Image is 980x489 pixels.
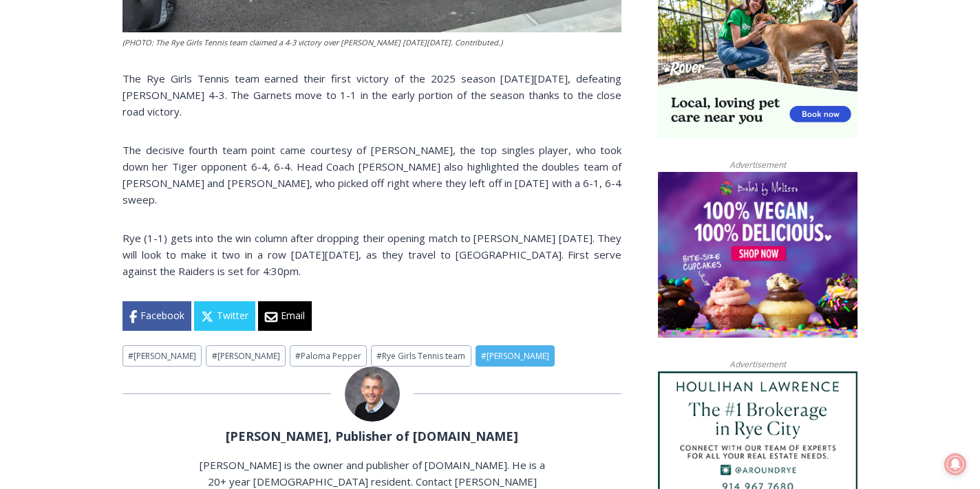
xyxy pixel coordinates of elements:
[141,86,195,164] div: "clearly one of the favorites in the [GEOGRAPHIC_DATA] neighborhood"
[371,345,471,367] a: #Rye Girls Tennis team
[476,345,555,367] a: #[PERSON_NAME]
[122,36,621,49] figcaption: (PHOTO: The Rye Girls Tennis team claimed a 4-3 victory over [PERSON_NAME] [DATE][DATE]. Contribu...
[258,301,312,330] a: Email
[1,138,138,171] a: Open Tues. - Sun. [PHONE_NUMBER]
[122,142,621,208] p: The decisive fourth team point came courtesy of [PERSON_NAME], the top singles player, who took d...
[331,133,667,171] a: Intern @ [DOMAIN_NAME]
[716,158,800,171] span: Advertisement
[658,172,857,338] img: Baked by Melissa
[122,301,191,330] a: Facebook
[122,345,202,367] a: #[PERSON_NAME]
[212,350,217,362] span: #
[128,350,134,362] span: #
[4,142,135,194] span: Open Tues. - Sun. [PHONE_NUMBER]
[194,301,255,330] a: Twitter
[122,70,621,120] p: The Rye Girls Tennis team earned their first victory of the 2025 season [DATE][DATE], defeating [...
[716,358,800,371] span: Advertisement
[481,350,487,362] span: #
[226,428,518,444] a: [PERSON_NAME], Publisher of [DOMAIN_NAME]
[206,345,285,367] a: #[PERSON_NAME]
[348,1,650,133] div: Apply Now <> summer and RHS senior internships available
[290,345,367,367] a: #Paloma Pepper
[122,230,621,279] p: Rye (1-1) gets into the win column after dropping their opening match to [PERSON_NAME] [DATE]. Th...
[376,350,382,362] span: #
[360,137,638,168] span: Intern @ [DOMAIN_NAME]
[295,350,301,362] span: #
